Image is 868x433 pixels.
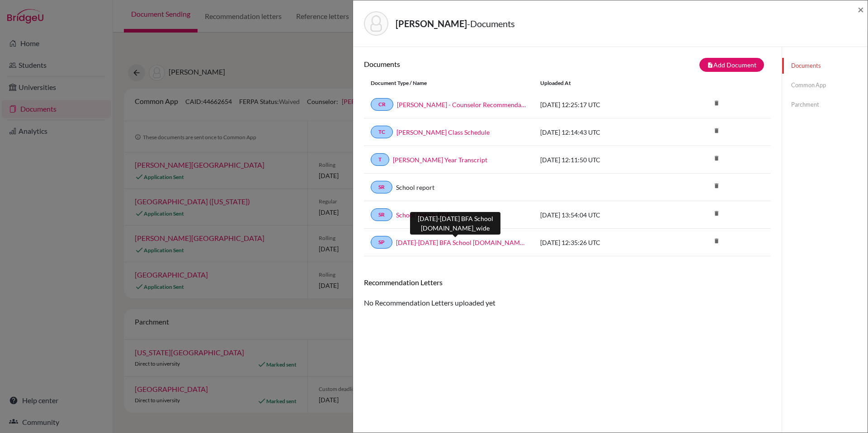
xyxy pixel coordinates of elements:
[710,207,723,220] i: delete
[364,278,771,308] div: No Recommendation Letters uploaded yet
[371,98,393,111] a: CR
[393,155,487,165] a: [PERSON_NAME] Year Transcript
[699,58,764,72] button: note_addAdd Document
[533,79,669,87] div: Uploaded at
[533,238,669,247] div: [DATE] 12:35:26 UTC
[371,126,393,138] a: TC
[533,210,669,220] div: [DATE] 13:54:04 UTC
[364,79,533,87] div: Document Type / Name
[533,100,669,109] div: [DATE] 12:25:17 UTC
[396,127,490,137] a: [PERSON_NAME] Class Schedule
[533,127,669,137] div: [DATE] 12:14:43 UTC
[782,97,868,113] a: Parchment
[371,181,392,193] a: SR
[710,96,723,110] i: delete
[707,62,713,68] i: note_add
[858,3,864,16] span: ×
[396,238,527,247] a: [DATE]-[DATE] BFA School [DOMAIN_NAME]_wide
[710,179,723,193] i: delete
[396,18,467,29] strong: [PERSON_NAME]
[782,58,868,74] a: Documents
[710,234,723,248] i: delete
[371,208,392,221] a: SR
[710,124,723,137] i: delete
[533,155,669,165] div: [DATE] 12:11:50 UTC
[397,100,527,109] a: [PERSON_NAME] - Counselor Recommendation
[371,153,389,166] a: T
[364,60,567,68] h6: Documents
[396,210,450,220] a: School Details PDF
[410,212,500,235] div: [DATE]-[DATE] BFA School [DOMAIN_NAME]_wide
[710,151,723,165] i: delete
[396,183,434,192] a: School report
[858,4,864,15] button: Close
[467,18,515,29] span: - Documents
[364,278,771,287] h6: Recommendation Letters
[371,236,392,249] a: SP
[782,77,868,93] a: Common App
